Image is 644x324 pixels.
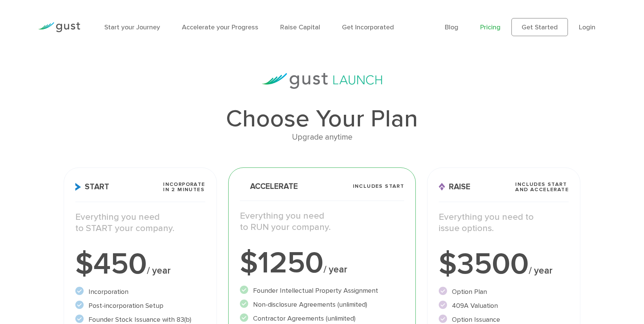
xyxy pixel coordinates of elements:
[104,23,160,31] a: Start your Journey
[64,131,580,144] div: Upgrade anytime
[75,183,109,191] span: Start
[240,313,404,324] li: Contractor Agreements (unlimited)
[439,211,569,234] p: Everything you need to issue options.
[240,210,404,233] p: Everything you need to RUN your company.
[280,23,320,31] a: Raise Capital
[439,183,445,191] img: Raise Icon
[240,286,404,296] li: Founder Intellectual Property Assignment
[324,264,347,275] span: / year
[262,73,382,89] img: gust-launch-logos.svg
[75,183,81,191] img: Start Icon X2
[240,183,298,190] span: Accelerate
[75,287,205,297] li: Incorporation
[480,23,501,31] a: Pricing
[579,23,595,31] a: Login
[240,248,404,278] div: $1250
[240,300,404,310] li: Non-disclosure Agreements (unlimited)
[64,107,580,131] h1: Choose Your Plan
[439,287,569,297] li: Option Plan
[439,183,470,191] span: Raise
[515,182,569,192] span: Includes START and ACCELERATE
[182,23,258,31] a: Accelerate your Progress
[529,265,552,276] span: / year
[439,301,569,311] li: 409A Valuation
[75,249,205,279] div: $450
[353,184,404,189] span: Includes START
[342,23,394,31] a: Get Incorporated
[439,249,569,279] div: $3500
[38,22,80,32] img: Gust Logo
[163,182,205,192] span: Incorporate in 2 Minutes
[511,18,568,36] a: Get Started
[147,265,171,276] span: / year
[445,23,458,31] a: Blog
[75,301,205,311] li: Post-incorporation Setup
[75,211,205,234] p: Everything you need to START your company.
